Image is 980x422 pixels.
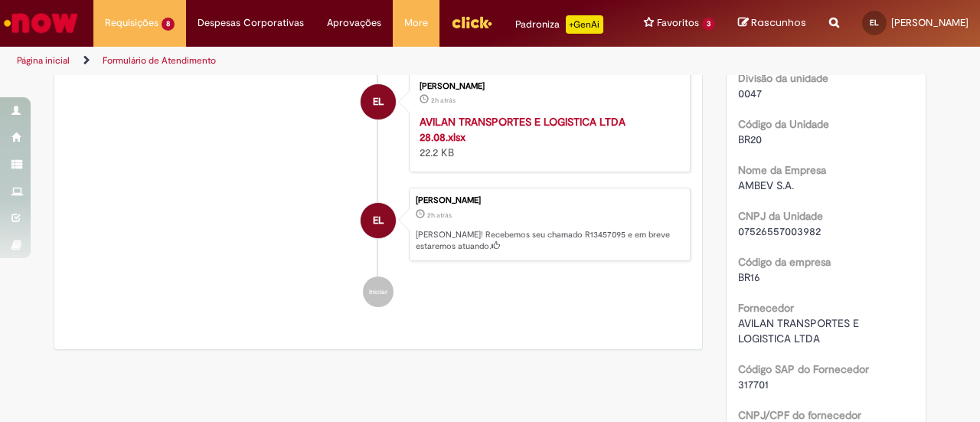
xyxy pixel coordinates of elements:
span: Aprovações [327,15,381,31]
b: Nome da Empresa [738,163,826,177]
span: 3 [702,18,715,31]
div: Padroniza [515,15,603,34]
p: [PERSON_NAME]! Recebemos seu chamado R13457095 e em breve estaremos atuando. [416,229,682,253]
span: 2h atrás [427,211,452,220]
span: 0047 [738,87,762,100]
p: +GenAi [566,15,603,34]
b: Código da empresa [738,255,831,269]
span: AVILAN TRANSPORTES E LOGISTICA LTDA [738,316,862,345]
a: Página inicial [17,54,70,67]
div: [PERSON_NAME] [416,196,682,205]
span: 8 [162,18,175,31]
b: Código da Unidade [738,117,829,131]
a: Formulário de Atendimento [103,54,216,67]
div: Eduarda Mengardo Baco De Lima [361,84,396,119]
time: 28/08/2025 11:19:42 [427,211,452,220]
span: Despesas Corporativas [198,15,304,31]
img: ServiceNow [2,8,80,38]
div: [PERSON_NAME] [420,82,675,91]
span: BR20 [738,132,762,146]
div: Eduarda Mengardo Baco De Lima [361,203,396,238]
span: EL [870,18,879,28]
b: Código SAP do Fornecedor [738,362,869,376]
span: BR16 [738,270,760,284]
span: 317701 [738,378,769,391]
span: AMBEV S.A. [738,178,794,192]
b: Fornecedor [738,301,794,315]
b: CNPJ da Unidade [738,209,823,223]
b: Divisão da unidade [738,71,828,85]
span: 2h atrás [431,96,456,105]
time: 28/08/2025 11:19:36 [431,96,456,105]
a: Rascunhos [738,16,806,31]
span: EL [373,83,384,120]
img: click_logo_yellow_360x200.png [451,11,492,34]
span: More [404,15,428,31]
span: [PERSON_NAME] [891,16,969,29]
li: Eduarda Mengardo Baco De Lima [66,188,691,261]
span: Rascunhos [751,15,806,30]
b: CNPJ/CPF do fornecedor [738,408,861,422]
span: 07526557003982 [738,224,821,238]
ul: Trilhas de página [11,47,642,75]
span: EL [373,202,384,239]
span: Requisições [105,15,158,31]
span: Favoritos [657,15,699,31]
a: AVILAN TRANSPORTES E LOGISTICA LTDA 28.08.xlsx [420,115,626,144]
div: 22.2 KB [420,114,675,160]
